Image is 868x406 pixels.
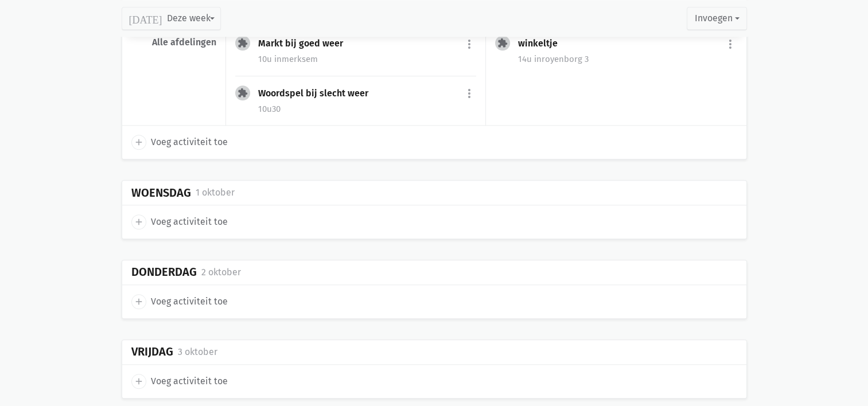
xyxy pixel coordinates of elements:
span: 10u [258,54,272,64]
div: winkeltje [518,38,567,49]
a: add Voeg activiteit toe [131,135,228,150]
span: Voeg activiteit toe [151,294,228,309]
i: add [134,217,144,227]
i: extension [238,88,248,98]
span: in [274,54,282,64]
span: 10u30 [258,104,281,114]
span: merksem [274,54,318,64]
i: extension [497,38,508,48]
span: 14u [518,54,532,64]
span: Voeg activiteit toe [151,135,228,150]
button: Invoegen [687,7,746,30]
div: Donderdag [131,266,197,279]
span: Voeg activiteit toe [151,374,228,389]
a: add Voeg activiteit toe [131,374,228,389]
div: Woordspel bij slecht weer [258,88,377,99]
i: add [134,376,144,387]
div: Vrijdag [131,345,173,358]
span: Voeg activiteit toe [151,214,228,229]
a: add Voeg activiteit toe [131,214,228,229]
div: Alle afdelingen [131,37,216,48]
a: add Voeg activiteit toe [131,294,228,309]
div: Woensdag [131,186,191,200]
div: 1 oktober [196,185,235,200]
span: royenborg 3 [534,54,589,64]
i: add [134,296,144,307]
div: Markt bij goed weer [258,38,352,49]
div: 3 oktober [178,345,217,360]
span: in [534,54,542,64]
i: extension [238,38,248,48]
button: Deze week [122,7,221,30]
div: 2 oktober [201,265,241,280]
i: add [134,137,144,147]
i: [DATE] [129,13,162,24]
